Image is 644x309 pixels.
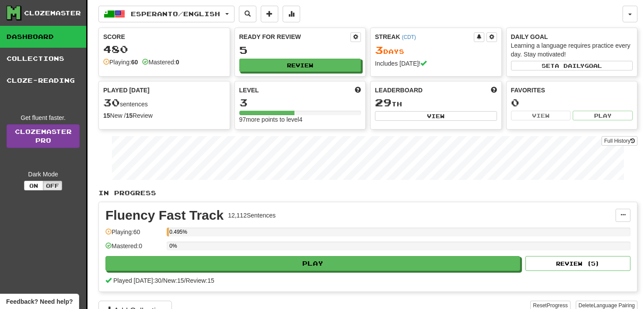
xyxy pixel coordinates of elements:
[163,277,184,284] span: New: 15
[161,277,163,284] span: /
[131,10,220,18] span: Esperanto / English
[239,32,351,41] div: Ready for Review
[375,97,497,109] div: th
[555,63,584,69] span: a daily
[239,97,361,108] div: 3
[594,302,635,309] span: Language Pairing
[103,44,225,55] div: 480
[105,209,224,222] div: Fluency Fast Track
[131,59,138,66] strong: 60
[105,242,162,256] div: Mastered: 0
[239,6,256,22] button: Search sentences
[103,96,120,109] span: 30
[103,86,150,95] span: Played [DATE]
[24,181,43,190] button: On
[402,34,416,40] a: (CDT)
[103,97,225,109] div: sentences
[24,9,81,18] div: Clozemaster
[7,170,80,179] div: Dark Mode
[511,86,633,95] div: Favorites
[43,181,62,190] button: Off
[184,277,186,284] span: /
[98,189,637,197] p: In Progress
[228,211,276,220] div: 12,112 Sentences
[511,32,633,41] div: Daily Goal
[185,277,214,284] span: Review: 15
[103,112,110,119] strong: 15
[176,59,179,66] strong: 0
[98,6,234,22] button: Esperanto/English
[491,86,497,95] span: This week in points, UTC
[375,32,474,41] div: Streak
[602,136,637,146] button: Full History
[511,41,633,59] div: Learning a language requires practice every day. Stay motivated!
[103,32,225,41] div: Score
[261,6,278,22] button: Add sentence to collection
[113,277,161,284] span: Played [DATE]: 30
[525,256,630,271] button: Review (5)
[6,297,73,306] span: Open feedback widget
[105,228,162,242] div: Playing: 60
[239,59,361,72] button: Review
[103,58,138,67] div: Playing:
[126,112,133,119] strong: 15
[375,86,423,95] span: Leaderboard
[547,302,568,309] span: Progress
[239,86,259,95] span: Level
[103,111,225,120] div: New / Review
[142,58,179,67] div: Mastered:
[511,111,571,120] button: View
[283,6,300,22] button: More stats
[7,124,80,148] a: ClozemasterPro
[375,45,497,56] div: Day s
[375,111,497,121] button: View
[511,61,633,70] button: Seta dailygoal
[573,111,633,120] button: Play
[7,113,80,122] div: Get fluent faster.
[355,86,361,95] span: Score more points to level up
[239,115,361,124] div: 97 more points to level 4
[375,44,383,56] span: 3
[239,45,361,56] div: 5
[375,59,497,68] div: Includes [DATE]!
[105,256,520,271] button: Play
[511,97,633,108] div: 0
[375,96,392,109] span: 29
